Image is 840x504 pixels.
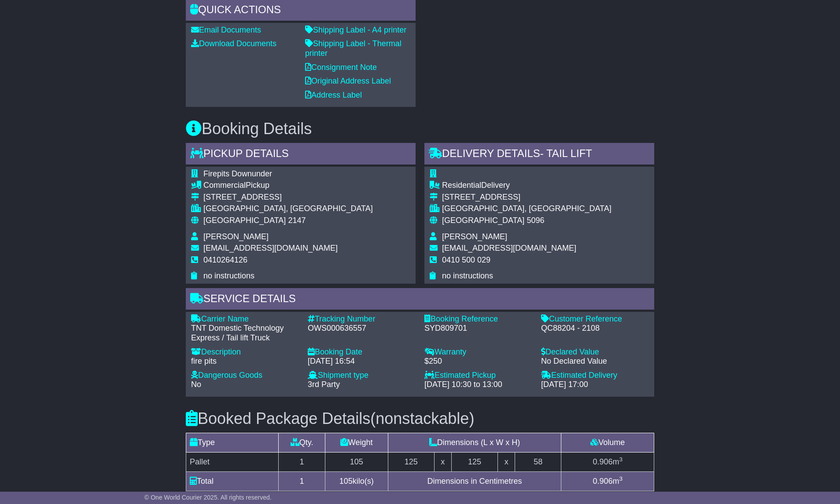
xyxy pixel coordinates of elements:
[541,347,649,357] div: Declared Value
[442,256,490,264] span: 0410 500 029
[308,357,416,366] div: [DATE] 16:54
[442,181,481,190] span: Residential
[325,433,388,452] td: Weight
[442,204,612,214] div: [GEOGRAPHIC_DATA], [GEOGRAPHIC_DATA]
[434,452,451,471] td: x
[370,409,474,427] span: (nonstackable)
[339,477,353,486] span: 105
[186,452,279,471] td: Pallet
[561,471,654,491] td: m
[203,271,254,280] span: no instructions
[308,324,416,333] div: OWS000636557
[442,271,493,280] span: no instructions
[388,452,434,471] td: 125
[279,433,325,452] td: Qty.
[308,314,416,324] div: Tracking Number
[191,39,276,48] a: Download Documents
[424,314,532,324] div: Booking Reference
[203,256,247,264] span: 0410264126
[451,452,497,471] td: 125
[191,347,299,357] div: Description
[424,380,532,390] div: [DATE] 10:30 to 13:00
[203,216,286,225] span: [GEOGRAPHIC_DATA]
[203,181,373,190] div: Pickup
[619,456,623,463] sup: 3
[203,181,246,190] span: Commercial
[308,371,416,380] div: Shipment type
[593,477,612,486] span: 0.906
[442,193,612,202] div: [STREET_ADDRESS]
[203,232,269,241] span: [PERSON_NAME]
[191,357,299,366] div: fire pits
[186,143,416,167] div: Pickup Details
[325,452,388,471] td: 105
[424,143,654,167] div: Delivery Details
[541,371,649,380] div: Estimated Delivery
[191,324,299,343] div: TNT Domestic Technology Express / Tail lift Truck
[186,120,654,138] h3: Booking Details
[442,181,612,190] div: Delivery
[442,232,507,241] span: [PERSON_NAME]
[186,410,654,427] h3: Booked Package Details
[388,471,561,491] td: Dimensions in Centimetres
[308,380,340,389] span: 3rd Party
[305,26,406,34] a: Shipping Label - A4 printer
[186,288,654,312] div: Service Details
[191,26,261,34] a: Email Documents
[515,452,561,471] td: 58
[203,204,373,214] div: [GEOGRAPHIC_DATA], [GEOGRAPHIC_DATA]
[541,314,649,324] div: Customer Reference
[191,371,299,380] div: Dangerous Goods
[593,457,612,466] span: 0.906
[424,347,532,357] div: Warranty
[191,314,299,324] div: Carrier Name
[527,216,544,225] span: 5096
[424,324,532,333] div: SYD809701
[186,433,279,452] td: Type
[388,433,561,452] td: Dimensions (L x W x H)
[541,380,649,390] div: [DATE] 17:00
[424,371,532,380] div: Estimated Pickup
[561,433,654,452] td: Volume
[186,471,279,491] td: Total
[541,357,649,366] div: No Declared Value
[203,193,373,202] div: [STREET_ADDRESS]
[279,471,325,491] td: 1
[541,324,649,333] div: QC88204 - 2108
[305,77,391,85] a: Original Address Label
[203,169,272,178] span: Firepits Downunder
[498,452,515,471] td: x
[424,357,532,366] div: $250
[144,494,272,501] span: © One World Courier 2025. All rights reserved.
[442,216,524,225] span: [GEOGRAPHIC_DATA]
[279,452,325,471] td: 1
[305,63,377,72] a: Consignment Note
[203,244,338,252] span: [EMAIL_ADDRESS][DOMAIN_NAME]
[619,475,623,482] sup: 3
[442,244,576,252] span: [EMAIL_ADDRESS][DOMAIN_NAME]
[308,347,416,357] div: Booking Date
[305,39,402,58] a: Shipping Label - Thermal printer
[561,452,654,471] td: m
[325,471,388,491] td: kilo(s)
[288,216,306,225] span: 2147
[191,380,201,389] span: No
[540,147,592,159] span: - Tail Lift
[305,91,362,99] a: Address Label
